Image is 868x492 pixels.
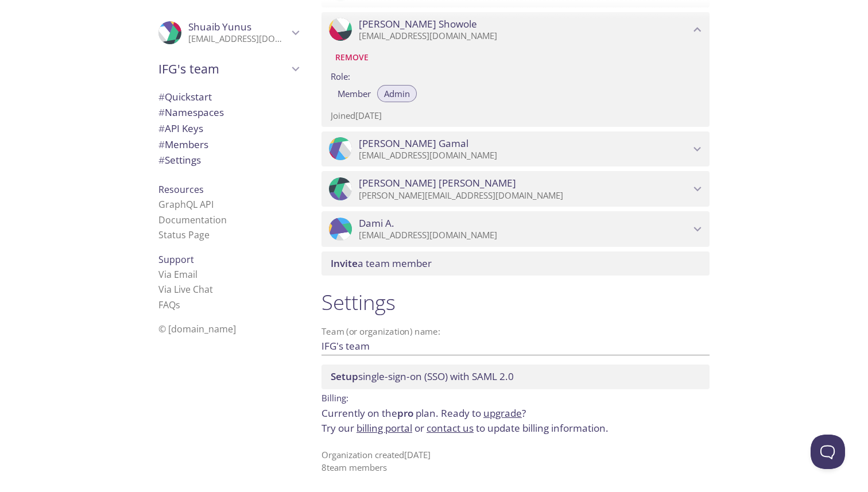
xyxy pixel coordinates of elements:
[176,299,180,311] span: s
[158,253,194,266] span: Support
[331,85,378,102] button: Member
[149,54,308,84] div: IFG's team
[359,30,690,42] p: [EMAIL_ADDRESS][DOMAIN_NAME]
[158,268,197,281] a: Via Email
[321,251,710,276] div: Invite a team member
[356,421,412,435] a: billing portal
[321,12,710,48] div: Mubarak Showole
[158,106,165,119] span: #
[158,198,214,211] a: GraphQL API
[483,406,522,420] a: upgrade
[441,406,526,420] span: Ready to ?
[149,152,308,168] div: Team Settings
[188,33,288,45] p: [EMAIL_ADDRESS][DOMAIN_NAME]
[158,90,212,103] span: Quickstart
[321,131,710,167] div: Abdallah Gamal
[335,51,369,64] span: Remove
[321,289,710,315] h1: Settings
[331,370,358,383] span: Setup
[158,122,203,135] span: API Keys
[321,211,710,247] div: Dami A.
[331,370,514,383] span: single-sign-on (SSO) with SAML 2.0
[158,299,180,311] a: FAQ
[149,89,308,105] div: Quickstart
[359,230,690,241] p: [EMAIL_ADDRESS][DOMAIN_NAME]
[359,190,690,202] p: [PERSON_NAME][EMAIL_ADDRESS][DOMAIN_NAME]
[149,121,308,137] div: API Keys
[321,389,710,406] p: Billing:
[321,365,710,389] div: Setup SSO
[359,177,516,189] span: [PERSON_NAME] [PERSON_NAME]
[811,435,845,469] iframe: Help Scout Beacon - Open
[158,122,165,135] span: #
[158,90,165,103] span: #
[397,406,413,420] span: pro
[149,137,308,153] div: Members
[158,323,236,335] span: © [DOMAIN_NAME]
[158,283,213,296] a: Via Live Chat
[321,171,710,207] div: Mohsin Patel
[321,406,710,435] p: Currently on the plan.
[158,61,288,77] span: IFG's team
[359,18,477,30] span: [PERSON_NAME] Showole
[331,257,358,270] span: Invite
[359,217,394,230] span: Dami A.
[158,183,204,196] span: Resources
[158,153,165,166] span: #
[427,421,474,435] a: contact us
[158,153,201,166] span: Settings
[158,228,210,241] a: Status Page
[149,104,308,121] div: Namespaces
[188,20,251,33] span: Shuaib Yunus
[158,138,165,151] span: #
[158,214,227,226] a: Documentation
[321,327,441,336] label: Team (or organization) name:
[359,137,468,150] span: [PERSON_NAME] Gamal
[377,85,417,102] button: Admin
[158,138,208,151] span: Members
[149,14,308,52] div: Shuaib Yunus
[359,150,690,161] p: [EMAIL_ADDRESS][DOMAIN_NAME]
[331,67,700,84] label: Role:
[158,106,224,119] span: Namespaces
[331,110,700,122] p: Joined [DATE]
[331,257,432,270] span: a team member
[321,421,609,435] span: Try our or to update billing information.
[321,449,710,474] p: Organization created [DATE] 8 team member s
[331,48,373,67] button: Remove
